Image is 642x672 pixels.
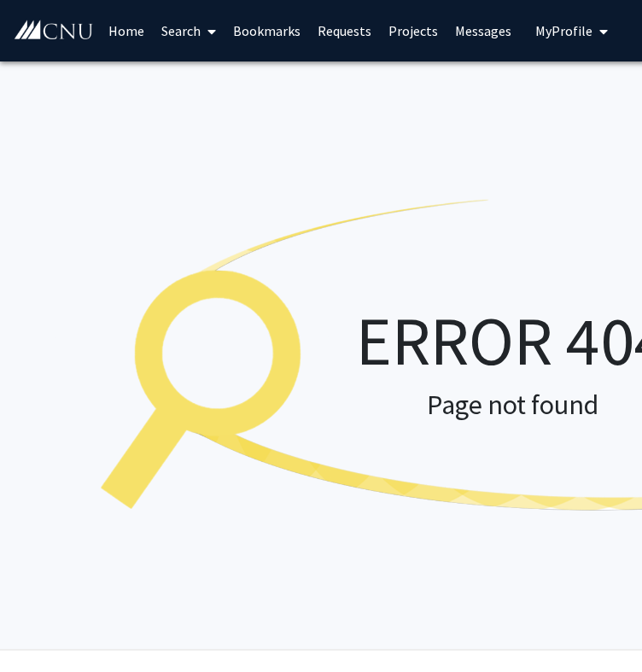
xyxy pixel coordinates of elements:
[309,1,380,61] a: Requests
[13,20,94,41] img: Christopher Newport University Logo
[153,1,225,61] a: Search
[446,1,520,61] a: Messages
[569,595,629,659] iframe: Chat
[535,22,592,39] span: My Profile
[225,1,309,61] a: Bookmarks
[100,1,153,61] a: Home
[380,1,446,61] a: Projects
